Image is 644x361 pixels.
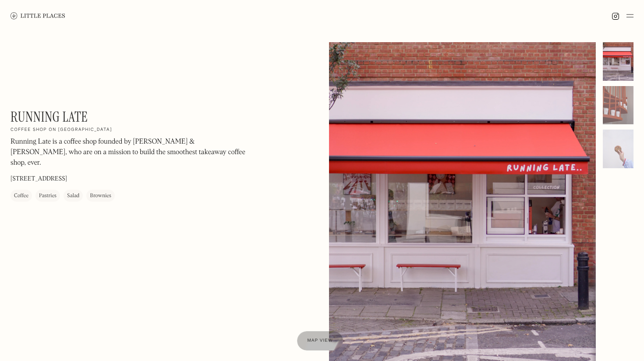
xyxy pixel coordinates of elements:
span: Map view [308,338,333,343]
p: Running Late is a coffee shop founded by [PERSON_NAME] & [PERSON_NAME], who are on a mission to b... [11,137,247,168]
h1: Running Late [11,108,88,125]
div: Pastries [39,191,57,200]
div: Coffee [14,191,28,200]
h2: Coffee shop on [GEOGRAPHIC_DATA] [11,127,112,133]
div: Brownies [90,191,111,200]
a: Map view [297,331,343,350]
p: [STREET_ADDRESS] [11,174,67,184]
div: Salad [67,191,79,200]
